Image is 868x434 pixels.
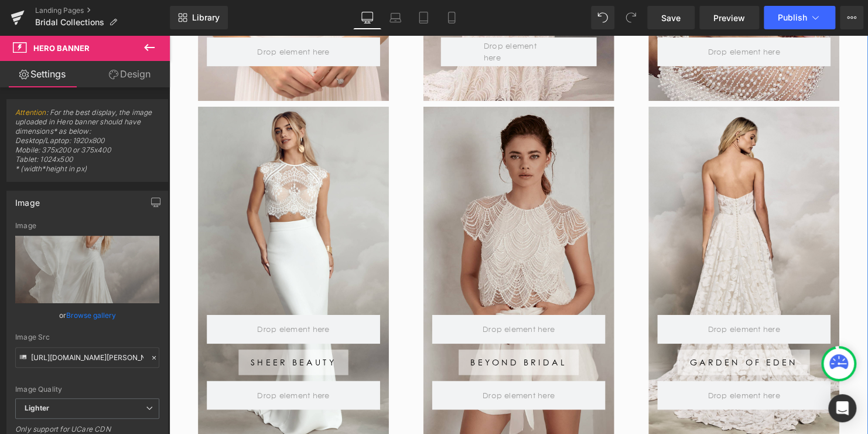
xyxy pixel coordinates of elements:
[699,6,759,29] a: Preview
[15,347,159,368] input: Link
[293,319,416,345] a: BEYOND BRIDAL
[35,18,104,27] span: Bridal Collections
[170,6,228,29] a: New Library
[25,404,49,412] b: Lighter
[15,108,159,181] span: : For the best display, the image uploaded in Hero banner should have dimensions* as below: Deskt...
[515,319,650,345] a: GARDEN OF EDEN
[778,13,807,22] span: Publish
[15,385,159,394] div: Image Quality
[15,309,159,321] div: or
[87,61,172,87] a: Design
[70,319,181,345] a: SHEER BEAUTY
[83,326,169,338] span: SHEER BEAUTY
[15,333,159,341] div: Image Src
[591,6,614,29] button: Undo
[438,6,466,29] a: Mobile
[381,6,409,29] a: Laptop
[33,43,90,53] span: Hero Banner
[192,12,220,23] span: Library
[353,6,381,29] a: Desktop
[528,326,637,338] span: GARDEN OF EDEN
[661,12,681,24] span: Save
[840,6,863,29] button: More
[713,12,745,24] span: Preview
[35,6,170,15] a: Landing Pages
[409,6,438,29] a: Tablet
[828,394,856,422] div: Open Intercom Messenger
[15,191,40,208] div: Image
[306,326,404,338] span: BEYOND BRIDAL
[764,6,835,29] button: Publish
[15,222,159,230] div: Image
[15,108,46,117] a: Attention
[66,305,116,325] a: Browse gallery
[619,6,643,29] button: Redo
